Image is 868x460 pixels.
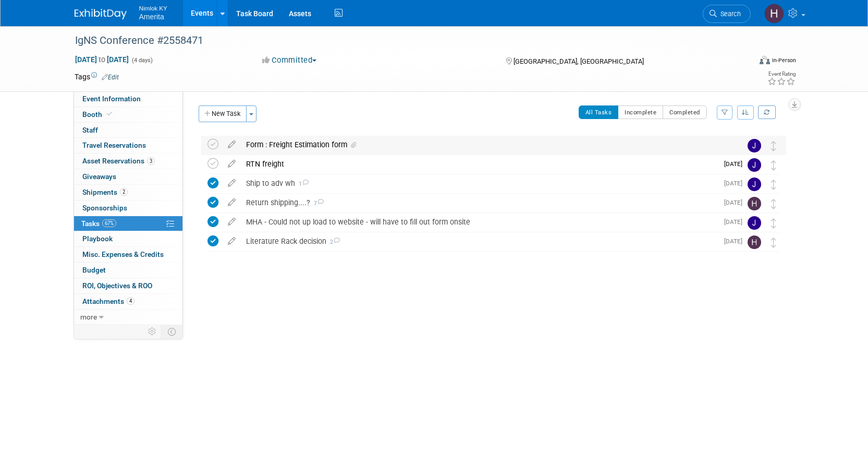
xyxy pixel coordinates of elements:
[326,239,340,245] span: 2
[760,56,770,64] img: Format-Inperson.png
[120,188,128,196] span: 2
[703,5,751,23] a: Search
[764,4,784,23] img: Hannah Durbin
[748,178,761,191] img: Jamie Dunn
[748,197,761,210] img: Hannah Durbin
[82,281,152,290] span: ROI, Objectives & ROO
[74,138,182,153] a: Travel Reservations
[82,204,127,212] span: Sponsorships
[82,234,113,243] span: Playbook
[259,55,321,66] button: Committed
[71,31,735,50] div: IgNS Conference #2558471
[223,237,241,246] a: edit
[147,157,155,165] span: 3
[74,123,182,138] a: Staff
[724,180,748,187] span: [DATE]
[724,199,748,206] span: [DATE]
[772,56,796,64] div: In-Person
[74,91,182,107] a: Event Information
[241,174,718,192] div: Ship to adv wh
[241,232,718,250] div: Literature Rack decision
[223,179,241,188] a: edit
[579,105,619,119] button: All Tasks
[107,111,112,117] i: Booth reservation complete
[223,217,241,227] a: edit
[74,200,182,216] a: Sponsorships
[724,218,748,226] span: [DATE]
[223,159,241,169] a: edit
[223,198,241,207] a: edit
[771,199,776,209] i: Move task
[241,213,718,231] div: MHA - Could not up load to website - will have to fill out form onsite
[771,218,776,228] i: Move task
[724,160,748,168] span: [DATE]
[82,110,114,119] span: Booth
[514,57,644,65] span: [GEOGRAPHIC_DATA], [GEOGRAPHIC_DATA]
[241,155,718,173] div: RTN freight
[223,140,241,149] a: edit
[310,200,324,207] span: 7
[771,180,776,190] i: Move task
[74,107,182,122] a: Booth
[82,95,141,103] span: Event Information
[717,10,741,18] span: Search
[74,154,182,169] a: Asset Reservations3
[75,72,119,82] td: Tags
[143,325,162,338] td: Personalize Event Tab Strip
[689,54,797,70] div: Event Format
[82,266,106,274] span: Budget
[748,139,761,152] img: Jamie Dunn
[74,216,182,231] a: Tasks67%
[82,172,116,181] span: Giveaways
[771,141,776,151] i: Move task
[74,169,182,184] a: Giveaways
[295,181,309,187] span: 1
[97,55,107,64] span: to
[139,2,167,13] span: Nimlok KY
[771,238,776,247] i: Move task
[75,55,129,64] span: [DATE] [DATE]
[82,250,164,258] span: Misc. Expenses & Credits
[748,158,761,172] img: Jamie Dunn
[74,294,182,309] a: Attachments4
[241,136,727,154] div: Form : Freight Estimation form
[127,297,135,305] span: 4
[82,141,146,149] span: Travel Reservations
[75,9,127,19] img: ExhibitDay
[82,297,135,305] span: Attachments
[161,325,182,338] td: Toggle Event Tabs
[74,247,182,262] a: Misc. Expenses & Credits
[771,160,776,170] i: Move task
[82,126,98,134] span: Staff
[74,231,182,246] a: Playbook
[748,235,761,249] img: Hannah Durbin
[748,216,761,230] img: Jamie Dunn
[74,310,182,325] a: more
[74,278,182,293] a: ROI, Objectives & ROO
[74,263,182,278] a: Budget
[139,13,164,21] span: Amerita
[663,105,707,119] button: Completed
[241,194,718,211] div: Return shipping....?
[82,188,128,196] span: Shipments
[199,105,247,122] button: New Task
[767,72,796,77] div: Event Rating
[131,57,153,64] span: (4 days)
[80,313,97,321] span: more
[82,157,155,165] span: Asset Reservations
[74,185,182,200] a: Shipments2
[618,105,663,119] button: Incomplete
[81,219,116,228] span: Tasks
[724,238,748,245] span: [DATE]
[758,105,776,119] a: Refresh
[102,219,116,227] span: 67%
[102,74,119,81] a: Edit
